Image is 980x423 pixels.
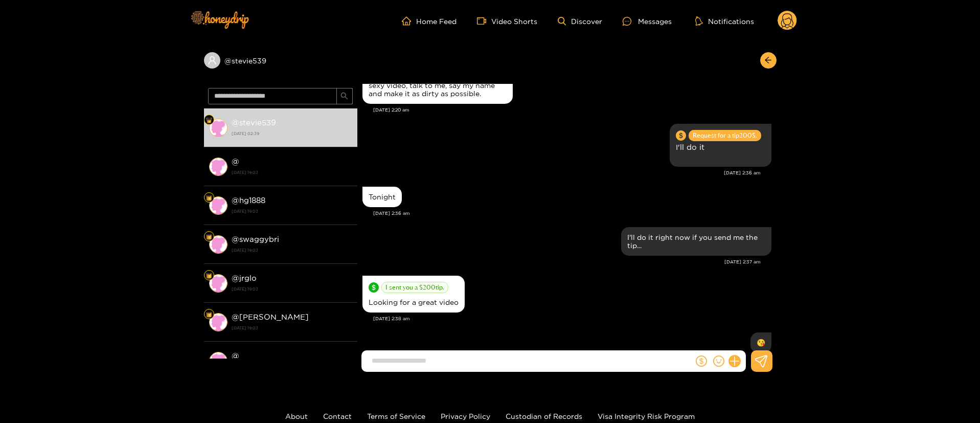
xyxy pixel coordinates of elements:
[206,117,212,123] img: Fan Level
[232,351,239,360] strong: @
[232,246,352,255] strong: [DATE] 19:03
[764,56,772,65] span: arrow-left
[232,207,352,216] strong: [DATE] 19:03
[369,73,507,98] div: Are you going to make me a really sexy video, talk to me, say my name and make it as dirty as pos...
[373,210,771,217] div: [DATE] 2:36 am
[209,196,227,215] img: conversation
[381,282,448,293] span: I sent you a $ 200 tip.
[336,88,353,104] button: search
[676,141,765,153] p: I'll do it
[621,227,771,256] div: Sep. 30, 2:37 am
[232,168,352,177] strong: [DATE] 19:03
[402,16,416,26] span: home
[362,258,761,265] div: [DATE] 2:37 am
[209,352,227,370] img: conversation
[209,313,227,331] img: conversation
[362,276,465,313] div: Sep. 30, 2:38 am
[402,16,457,26] a: Home Feed
[206,273,212,279] img: Fan Level
[694,353,709,369] button: dollar
[209,235,227,254] img: conversation
[209,274,227,293] img: conversation
[373,315,771,322] div: [DATE] 2:38 am
[367,412,425,420] a: Terms of Service
[206,195,212,201] img: Fan Level
[689,130,761,141] span: Request for a tip 200 $.
[340,92,348,101] span: search
[362,67,513,104] div: Sep. 30, 2:20 am
[209,119,227,137] img: conversation
[506,412,582,420] a: Custodian of Records
[692,16,757,26] button: Notifications
[232,235,279,243] strong: @ swaggybri
[232,323,352,332] strong: [DATE] 19:03
[369,193,396,201] div: Tonight
[627,233,765,250] div: I'll do it right now if you send me the tip...
[232,284,352,294] strong: [DATE] 19:03
[441,412,490,420] a: Privacy Policy
[477,16,491,26] span: video-camera
[362,187,402,207] div: Sep. 30, 2:36 am
[696,355,707,367] span: dollar
[362,169,761,176] div: [DATE] 2:36 am
[208,56,217,65] span: user
[232,274,257,282] strong: @ jrglo
[204,52,357,69] div: @stevie539
[232,129,352,138] strong: [DATE] 02:39
[750,332,771,353] div: Sep. 30, 2:39 am
[232,157,239,166] strong: @
[232,313,309,321] strong: @ [PERSON_NAME]
[285,412,308,420] a: About
[369,298,459,306] div: Looking for a great video
[670,124,771,167] div: Sep. 30, 2:36 am
[713,355,724,367] span: smile
[477,16,537,26] a: Video Shorts
[206,234,212,240] img: Fan Level
[598,412,695,420] a: Visa Integrity Risk Program
[323,412,352,420] a: Contact
[206,311,212,318] img: Fan Level
[558,17,602,26] a: Discover
[232,196,265,205] strong: @ hg1888
[369,282,379,293] span: dollar-circle
[373,106,771,114] div: [DATE] 2:20 am
[760,52,777,69] button: arrow-left
[676,130,686,141] span: dollar-circle
[623,15,672,27] div: Messages
[232,118,276,127] strong: @ stevie539
[757,339,765,347] div: 😘
[209,158,227,176] img: conversation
